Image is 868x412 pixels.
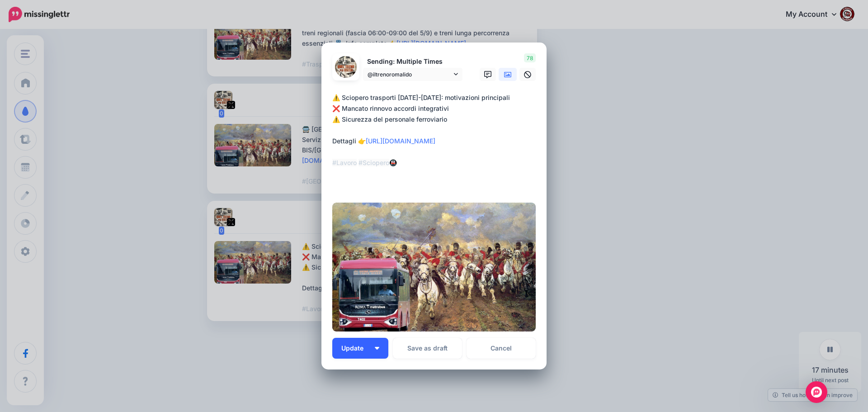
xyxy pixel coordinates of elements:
[524,53,536,62] span: 78
[467,338,536,359] a: Cancel
[806,381,827,403] div: Open Intercom Messenger
[368,70,452,79] span: @iltrenoromalido
[393,338,462,359] button: Save as draft
[332,203,536,331] img: 7c9297d3d1360d050c98523aee49e2fa.jpg
[332,338,388,359] button: Update
[375,347,379,350] img: arrow-down-white.png
[332,92,540,168] div: ⚠️ Sciopero trasporti [DATE]-[DATE]: motivazioni principali ❌ Mancato rinnovo accordi integrativi...
[363,57,462,67] p: Sending: Multiple Times
[341,345,370,351] span: Update
[363,68,462,81] a: @iltrenoromalido
[335,56,357,78] img: uTTNWBrh-84924.jpeg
